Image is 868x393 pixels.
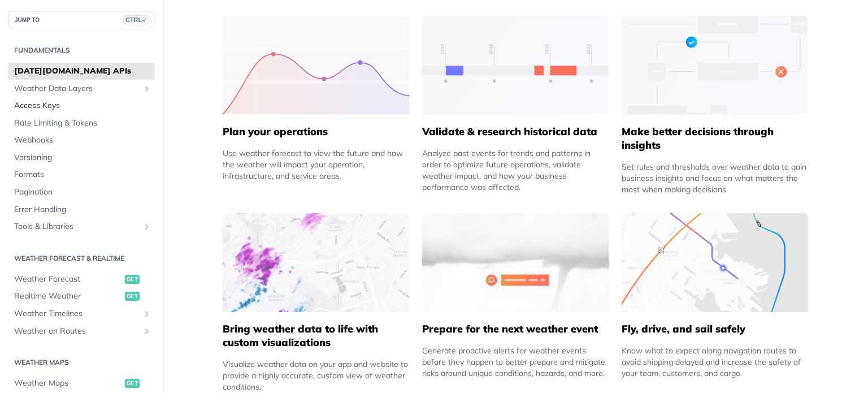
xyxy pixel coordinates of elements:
div: Use weather forecast to view the future and how the weather will impact your operation, infrastru... [223,148,409,182]
span: get [125,379,140,388]
span: Formats [14,169,151,180]
h5: Plan your operations [223,125,409,139]
h2: Weather Maps [8,357,154,368]
span: Error Handling [14,204,151,215]
img: 994b3d6-mask-group-32x.svg [622,213,808,312]
button: Show subpages for Weather Data Layers [142,84,151,93]
a: Versioning [8,149,154,166]
a: Formats [8,166,154,183]
h2: Weather Forecast & realtime [8,253,154,264]
h5: Validate & research historical data [422,125,609,139]
span: Webhooks [14,135,151,146]
a: Pagination [8,184,154,201]
span: Realtime Weather [14,291,122,302]
a: Realtime Weatherget [8,288,154,305]
a: Tools & LibrariesShow subpages for Tools & Libraries [8,218,154,235]
span: Access Keys [14,100,151,111]
img: 2c0a313-group-496-12x.svg [422,213,609,312]
span: Weather Forecast [14,274,122,285]
div: Know what to expect along navigation routes to avoid shipping delayed and increase the safety of ... [622,345,808,379]
img: 4463876-group-4982x.svg [223,213,409,312]
a: Access Keys [8,97,154,114]
span: [DATE][DOMAIN_NAME] APIs [14,66,151,77]
h5: Bring weather data to life with custom visualizations [223,322,409,349]
a: Rate Limiting & Tokens [8,115,154,132]
h5: Prepare for the next weather event [422,322,609,336]
button: JUMP TOCTRL-/ [8,11,154,28]
div: Visualize weather data on your app and website to provide a highly accurate, custom view of weath... [223,359,409,392]
a: Weather TimelinesShow subpages for Weather Timelines [8,305,154,322]
div: Generate proactive alerts for weather events before they happen to better prepare and mitigate ri... [422,345,609,379]
h2: Fundamentals [8,45,154,55]
h5: Fly, drive, and sail safely [622,322,808,336]
a: Weather Mapsget [8,375,154,392]
div: Analyze past events for trends and patterns in order to optimize future operations, validate weat... [422,148,609,193]
span: Weather Data Layers [14,83,140,94]
img: a22d113-group-496-32x.svg [622,16,808,115]
span: get [125,275,140,284]
img: 39565e8-group-4962x.svg [223,16,409,115]
a: Weather Data LayersShow subpages for Weather Data Layers [8,80,154,97]
h5: Make better decisions through insights [622,125,808,152]
a: [DATE][DOMAIN_NAME] APIs [8,63,154,80]
a: Webhooks [8,132,154,149]
a: Weather Forecastget [8,271,154,288]
span: Rate Limiting & Tokens [14,118,151,129]
button: Show subpages for Tools & Libraries [142,222,151,231]
span: get [125,292,140,301]
span: Weather Timelines [14,308,140,319]
span: Versioning [14,152,151,163]
span: Pagination [14,187,151,198]
span: Tools & Libraries [14,221,140,232]
button: Show subpages for Weather Timelines [142,309,151,318]
span: Weather Maps [14,378,122,389]
span: CTRL-/ [123,15,148,24]
div: Set rules and thresholds over weather data to gain business insights and focus on what matters th... [622,161,808,195]
img: 13d7ca0-group-496-2.svg [422,16,609,115]
a: Error Handling [8,201,154,218]
button: Show subpages for Weather on Routes [142,327,151,336]
span: Weather on Routes [14,326,140,337]
a: Weather on RoutesShow subpages for Weather on Routes [8,323,154,340]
